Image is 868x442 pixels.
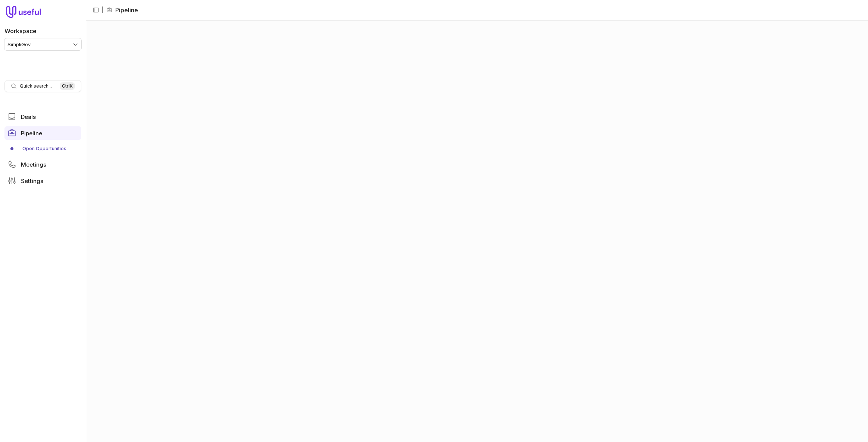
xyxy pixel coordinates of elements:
[4,158,81,171] a: Meetings
[4,174,81,187] a: Settings
[4,143,81,155] div: Pipeline submenu
[4,110,81,123] a: Deals
[21,114,36,120] span: Deals
[20,83,52,89] span: Quick search...
[4,126,81,140] a: Pipeline
[60,82,75,90] kbd: Ctrl K
[4,26,37,35] label: Workspace
[90,4,101,16] button: Collapse sidebar
[106,6,138,15] li: Pipeline
[101,6,103,15] span: |
[4,143,81,155] a: Open Opportunities
[21,178,43,184] span: Settings
[21,130,42,136] span: Pipeline
[21,162,46,167] span: Meetings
